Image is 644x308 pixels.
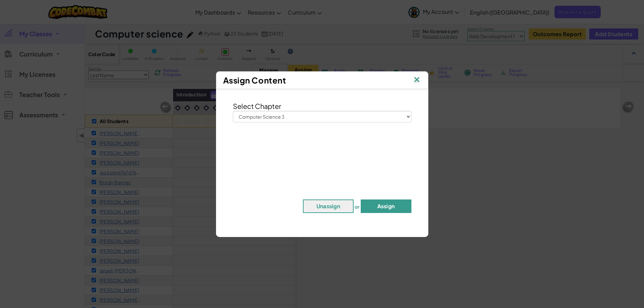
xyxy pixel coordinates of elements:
span: Select Chapter [233,102,281,110]
span: Assign Content [223,75,286,85]
img: IconClose.svg [412,75,421,85]
span: or [355,203,360,209]
button: Unassign [303,199,354,213]
button: Assign [361,199,411,213]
